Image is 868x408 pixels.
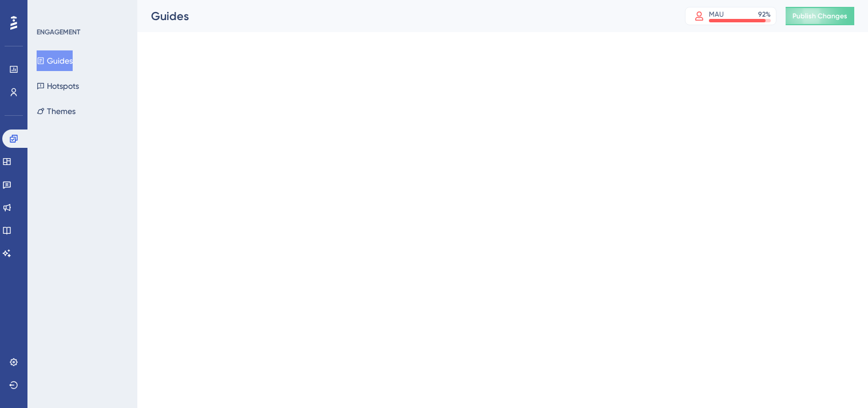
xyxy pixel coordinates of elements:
button: Themes [37,101,76,121]
div: 92 % [758,10,771,19]
span: Publish Changes [792,11,847,21]
button: Guides [37,50,73,71]
div: Guides [151,8,656,24]
button: Hotspots [37,76,79,96]
div: ENGAGEMENT [37,28,80,37]
button: Publish Changes [786,7,854,25]
div: MAU [709,10,724,19]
